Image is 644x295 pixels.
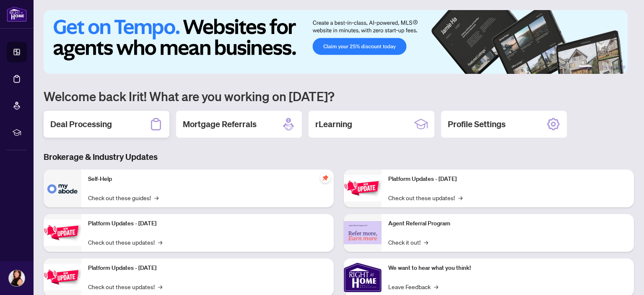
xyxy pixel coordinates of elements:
[9,270,25,286] img: Profile Icon
[158,282,162,291] span: →
[44,10,628,74] img: Slide 0
[344,175,382,201] img: Platform Updates - June 23, 2025
[579,65,592,69] button: 1
[44,264,81,290] img: Platform Updates - July 21, 2025
[388,175,627,184] p: Platform Updates - [DATE]
[615,65,619,69] button: 5
[88,282,162,291] a: Check out these updates!→
[88,193,158,202] a: Check out these guides!→
[595,65,599,69] button: 2
[388,282,438,291] a: Leave Feedback→
[344,221,382,244] img: Agent Referral Program
[7,6,27,22] img: logo
[602,65,605,69] button: 3
[320,173,330,183] span: pushpin
[158,238,162,247] span: →
[88,219,327,228] p: Platform Updates - [DATE]
[458,193,462,202] span: →
[388,193,462,202] a: Check out these updates!→
[88,264,327,273] p: Platform Updates - [DATE]
[448,118,506,130] h2: Profile Settings
[183,118,257,130] h2: Mortgage Referrals
[88,175,327,184] p: Self-Help
[622,65,626,69] button: 6
[434,282,438,291] span: →
[44,170,81,207] img: Self-Help
[315,118,352,130] h2: rLearning
[154,193,158,202] span: →
[44,219,81,246] img: Platform Updates - September 16, 2025
[388,238,428,247] a: Check it out!→
[88,238,162,247] a: Check out these updates!→
[424,238,428,247] span: →
[44,151,634,163] h3: Brokerage & Industry Updates
[44,88,634,104] h1: Welcome back Irit! What are you working on [DATE]?
[50,118,112,130] h2: Deal Processing
[610,266,636,291] button: Open asap
[609,65,612,69] button: 4
[388,264,627,273] p: We want to hear what you think!
[388,219,627,228] p: Agent Referral Program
